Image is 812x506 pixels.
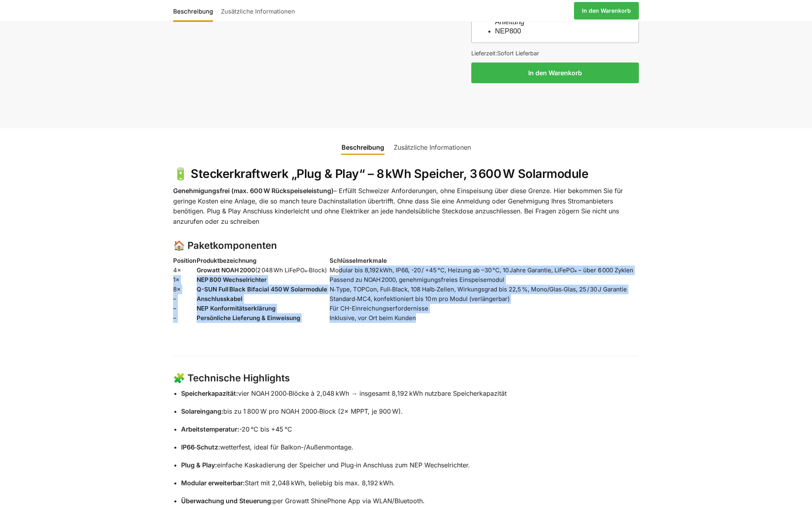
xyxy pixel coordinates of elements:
[389,138,476,157] a: Zusätzliche Informationen
[181,461,217,469] strong: Plug & Play:
[181,497,425,505] span: per Growatt ShinePhone App via WLAN/Bluetooth.
[497,50,539,57] span: Sofort Lieferbar
[181,389,238,397] strong: Speicherkapazität:
[173,294,197,304] td: –
[181,479,245,487] strong: Modular erweiterbar:
[181,407,403,415] span: bis zu 1 800 W pro NOAH 2000‑Block (2× MPPT, je 900 W).
[181,461,470,469] span: einfache Kaskadierung der Speicher und Plug‑in Anschluss zum NEP Wechselrichter.
[181,479,395,487] span: Start mit 2,048 kWh, beliebig bis max. 8,192 kWh.
[197,256,330,266] th: Produktbezeichnung
[574,2,639,20] a: In den Warenkorb
[173,256,197,266] th: Position
[217,1,299,20] a: Zusätzliche Informationen
[173,371,639,385] h3: 🧩 Technische Highlights
[173,1,217,20] a: Beschreibung
[173,285,197,294] td: 8×
[181,443,220,451] strong: IP66‑Schutz:
[471,63,639,83] button: In den Warenkorb
[173,266,197,275] td: 4×
[197,266,255,274] strong: Growatt NOAH 2000
[197,295,242,303] strong: Anschlusskabel
[197,285,327,293] strong: Q-SUN Full Black Bifacial 450 W Solarmodule
[173,239,639,253] h3: 🏠 Paketkomponenten
[330,294,639,304] td: Standard‑MC4, konfektioniert bis 10 m pro Modul (verlängerbar)
[197,314,300,322] strong: Persönliche Lieferung & Einweisung
[495,27,521,35] a: NEP800
[330,313,639,323] td: Inklusive, vor Ort beim Kunden
[181,425,292,433] span: -20 °C bis +45 °C
[197,276,267,283] strong: NEP 800 Wechselrichter
[181,389,507,397] span: vier NOAH 2000‑Blöcke à 2,048 kWh → insgesamt 8,192 kWh nutzbare Speicherkapazität
[197,266,327,274] span: (2 048 Wh LiFePO₄‑Block)
[470,88,640,110] iframe: Sicherer Rahmen für schnelle Bezahlvorgänge
[330,275,639,285] td: Passend zu NOAH 2000, genehmigungsfreies Einspeisemodul
[330,266,633,274] span: Modular bis 8,192 kWh, IP66, -20 / +45 °C, Heizung ab –30 °C, 10 Jahre Garantie, LiFePO₄ – über 6...
[181,425,239,433] strong: Arbeitstemperatur:
[173,313,197,323] td: –
[330,285,639,294] td: N‑Type, TOPCon, Full‑Black, 108 Halb‑Zellen, Wirkungsgrad bis 22,5 %, Mono/Glas‑Glas, 25 / 30 J G...
[471,50,539,57] span: Lieferzeit:
[495,9,597,26] a: Growatt [PERSON_NAME] 2000 Anleitung
[330,256,639,266] th: Schlüsselmerkmale
[337,138,389,157] a: Beschreibung
[330,304,639,313] td: Für CH-Einreichungserfordernisse
[173,186,639,227] p: – Erfüllt Schweizer Anforderungen, ohne Einspeisung über diese Grenze. Hier bekommen Sie für geri...
[181,497,273,505] strong: Überwachung und Steuerung:
[197,305,275,312] strong: NEP Konformitätserklärung
[181,443,353,451] span: wetterfest, ideal für Balkon-/Außenmontage.
[173,187,334,195] strong: Genehmigungsfrei (max. 600 W Rückspeiseleistung)
[173,166,639,182] h2: 🔋 Steckerkraftwerk „Plug & Play“ – 8 kWh Speicher, 3 600 W Solarmodule
[173,275,197,285] td: 1×
[181,407,223,415] strong: Solareingang:
[173,304,197,313] td: –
